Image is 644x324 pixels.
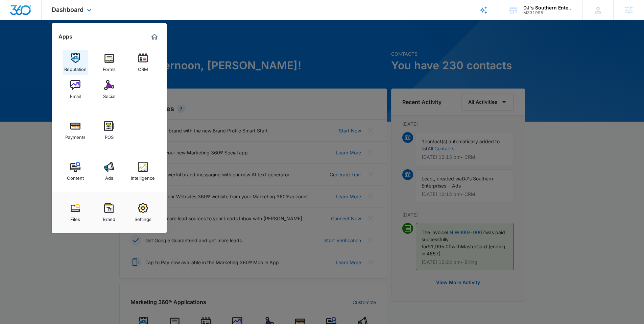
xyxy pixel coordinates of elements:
img: logo_orange.svg [11,11,16,16]
a: Forms [96,50,122,75]
a: Ads [96,158,122,184]
div: Keywords by Traffic [75,40,114,44]
a: Content [63,158,88,184]
div: Content [67,172,84,181]
div: Social [103,90,115,99]
div: POS [105,131,114,140]
span: Dashboard [52,6,84,13]
a: CRM [130,50,156,75]
img: tab_keywords_by_traffic_grey.svg [67,39,73,45]
div: Ads [105,172,113,181]
div: Brand [103,213,115,222]
a: Payments [63,118,88,143]
a: POS [96,118,122,143]
div: account name [523,5,573,10]
div: v 4.0.25 [19,11,33,16]
img: website_grey.svg [11,18,16,23]
div: Email [70,90,81,99]
a: Files [63,200,88,225]
div: account id [523,10,573,15]
a: Settings [130,200,156,225]
div: Domain: [DOMAIN_NAME] [18,18,74,23]
img: tab_domain_overview_orange.svg [18,39,24,45]
div: Intelligence [131,172,155,181]
a: Email [63,77,88,102]
div: Files [70,213,80,222]
a: Marketing 360® Dashboard [149,31,160,42]
div: Reputation [64,63,87,72]
a: Intelligence [130,158,156,184]
div: Forms [103,63,116,72]
div: Payments [65,131,86,140]
a: Social [96,77,122,102]
a: Brand [96,200,122,225]
div: CRM [138,63,148,72]
h2: Apps [58,33,72,40]
div: Domain Overview [26,40,61,44]
div: Settings [135,213,151,222]
a: Reputation [63,50,88,75]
